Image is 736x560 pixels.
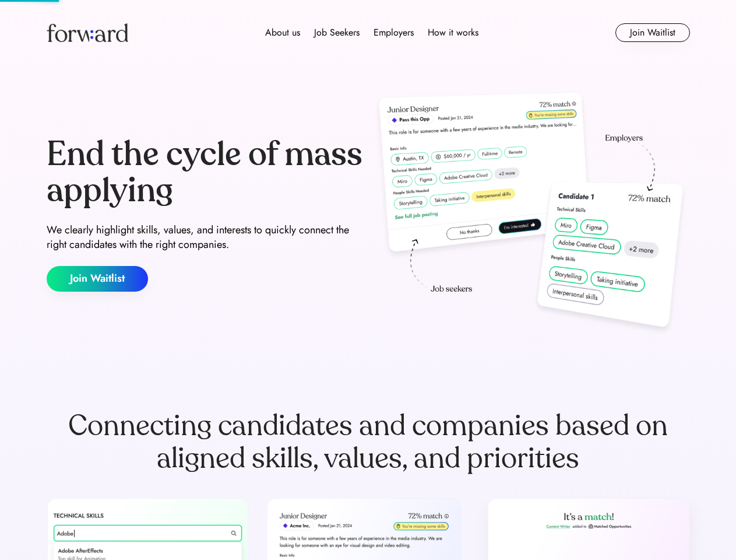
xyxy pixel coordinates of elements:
div: How it works [428,26,478,40]
div: Employers [374,26,414,40]
button: Join Waitlist [47,266,148,292]
div: Job Seekers [314,26,360,40]
div: We clearly highlight skills, values, and interests to quickly connect the right candidates with t... [47,223,364,252]
div: About us [265,26,300,40]
img: hero-image.png [373,89,690,339]
button: Join Waitlist [615,23,690,42]
div: End the cycle of mass applying [47,136,364,208]
div: Connecting candidates and companies based on aligned skills, values, and priorities [47,409,690,475]
img: Forward logo [47,23,128,42]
